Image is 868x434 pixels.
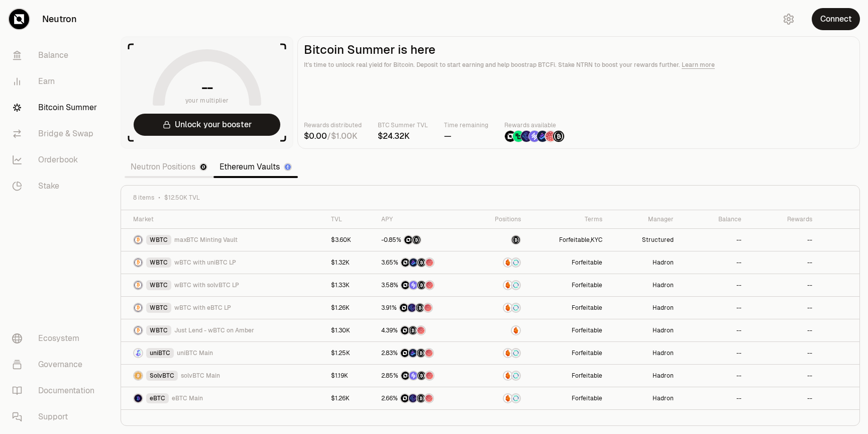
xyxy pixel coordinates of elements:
span: 8 items [133,194,154,202]
a: -- [680,297,747,319]
img: Mars Fragments [425,349,433,357]
a: -- [680,387,747,409]
a: $1.30K [325,319,375,341]
img: Mars Fragments [545,131,556,142]
img: Solv Points [409,281,417,289]
a: -- [747,387,818,409]
a: Governance [4,352,108,378]
img: Amber [504,258,512,267]
a: Bridge & Swap [4,121,108,147]
button: NTRNSolv PointsStructured PointsMars Fragments [381,280,465,290]
img: Structured Points [417,394,425,402]
img: Supervault [512,281,520,289]
img: Mars Fragments [425,372,433,380]
div: WBTC [146,303,171,313]
div: WBTC [146,257,171,268]
img: EtherFi Points [408,304,416,312]
a: Forfeitable,KYC [527,229,608,251]
img: Structured Points [417,281,425,289]
div: Manager [614,215,674,223]
img: Solv Points [529,131,540,142]
img: eBTC Logo [134,394,142,402]
a: NTRNSolv PointsStructured PointsMars Fragments [375,365,471,387]
p: It's time to unlock real yield for Bitcoin. Deposit to start earning and help boostrap BTCFi. Sta... [304,60,853,70]
div: uniBTC [146,348,174,358]
img: Solv Points [409,372,417,380]
a: Structured [608,229,680,251]
img: Amber [504,304,512,312]
a: $1.32K [325,251,375,274]
button: Forfeitable [572,304,602,312]
img: Mars Fragments [425,281,433,289]
img: Supervault [512,394,520,402]
a: Forfeitable [527,274,608,296]
button: AmberSupervault [477,348,521,358]
img: Bedrock Diamonds [409,349,417,357]
span: wBTC with eBTC LP [174,304,231,312]
div: Market [133,215,319,223]
a: Balance [4,42,108,68]
p: BTC Summer TVL [378,120,428,130]
img: Mars Fragments [425,394,433,402]
span: $12.50K TVL [164,194,200,202]
img: Structured Points [553,131,564,142]
a: AmberSupervault [471,274,527,296]
a: -- [747,229,818,251]
a: Forfeitable [527,387,608,409]
p: Rewards available [504,120,565,130]
a: -- [680,229,747,251]
a: WBTC LogoWBTCwBTC with eBTC LP [121,297,325,319]
a: Hadron [608,297,680,319]
img: Bedrock Diamonds [537,131,548,142]
img: NTRN [404,236,412,244]
a: Hadron [608,365,680,387]
button: Forfeitable [572,394,602,402]
h1: -- [201,79,213,96]
img: WBTC Logo [134,258,142,267]
a: Stake [4,173,108,199]
img: NTRN [401,258,409,267]
div: — [444,130,488,142]
div: Terms [533,215,602,223]
img: Structured Points [409,326,417,334]
a: Forfeitable [527,251,608,274]
button: Forfeitable [572,258,602,267]
button: NTRNStructured Points [381,235,465,245]
button: NTRNBedrock DiamondsStructured PointsMars Fragments [381,348,465,358]
button: Amber [477,325,521,335]
a: Learn more [682,61,715,69]
a: NTRNBedrock DiamondsStructured PointsMars Fragments [375,251,471,274]
img: Structured Points [417,349,425,357]
img: EtherFi Points [409,394,417,402]
a: Forfeitable [527,319,608,341]
button: Forfeitable [572,326,602,334]
div: SolvBTC [146,371,178,381]
a: WBTC LogoWBTCmaxBTC Minting Vault [121,229,325,251]
div: eBTC [146,393,169,403]
img: Mars Fragments [417,326,425,334]
img: NTRN [400,304,408,312]
a: Documentation [4,378,108,404]
a: NTRNStructured Points [375,229,471,251]
a: WBTC LogoWBTCwBTC with uniBTC LP [121,251,325,274]
div: TVL [331,215,369,223]
a: $1.26K [325,387,375,409]
img: WBTC Logo [134,326,142,334]
button: Forfeitable [572,372,602,380]
button: AmberSupervault [477,371,521,381]
button: AmberSupervault [477,280,521,290]
a: Orderbook [4,147,108,173]
a: $1.19K [325,365,375,387]
div: / [304,130,362,142]
a: Ecosystem [4,325,108,352]
a: -- [680,319,747,341]
img: NTRN [505,131,516,142]
img: Amber [504,349,512,357]
button: AmberSupervault [477,393,521,403]
img: maxBTC [512,236,520,244]
img: NTRN [401,349,409,357]
a: AmberSupervault [471,297,527,319]
a: Hadron [608,251,680,274]
div: Balance [686,215,741,223]
img: SolvBTC Logo [134,372,142,380]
